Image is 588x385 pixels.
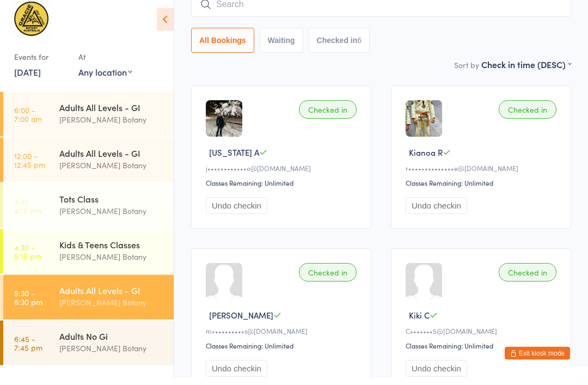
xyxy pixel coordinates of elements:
[409,317,430,328] span: Kiki C
[59,337,164,349] div: Adults No Gi
[59,291,164,303] div: Adults All Levels - GI
[406,368,467,384] button: Undo checkin
[406,108,442,144] img: image1657619387.png
[406,171,560,180] div: r••••••••••••••e@[DOMAIN_NAME]
[209,154,259,166] span: [US_STATE] A
[499,108,556,126] div: Checked in
[299,271,357,289] div: Checked in
[59,108,164,120] div: Adults All Levels - GI
[78,55,132,73] div: At
[3,191,174,235] a: 3:45 -4:15 pmTots Class[PERSON_NAME] Botany
[409,154,443,166] span: Kianoa R
[406,186,560,195] div: Classes Remaining: Unlimited
[11,8,52,44] img: Gracie Botany
[206,349,360,358] div: Classes Remaining: Unlimited
[3,328,174,372] a: 6:45 -7:45 pmAdults No Gi[PERSON_NAME] Botany
[14,204,41,222] time: 3:45 - 4:15 pm
[3,99,174,144] a: 6:00 -7:00 amAdults All Levels - GI[PERSON_NAME] Botany
[59,154,164,166] div: Adults All Levels - GI
[209,317,273,328] span: [PERSON_NAME]
[14,250,41,267] time: 4:30 - 5:15 pm
[357,44,362,52] div: 6
[14,113,42,130] time: 6:00 - 7:00 am
[206,205,267,222] button: Undo checkin
[309,35,370,60] button: Checked in6
[299,108,357,126] div: Checked in
[59,200,164,212] div: Tots Class
[3,236,174,281] a: 4:30 -5:15 pmKids & Teens Classes[PERSON_NAME] Botany
[59,166,164,179] div: [PERSON_NAME] Botany
[454,67,479,78] label: Sort by
[406,205,467,222] button: Undo checkin
[14,73,41,85] a: [DATE]
[499,271,556,289] div: Checked in
[206,368,267,384] button: Undo checkin
[406,349,560,358] div: Classes Remaining: Unlimited
[260,35,303,60] button: Waiting
[206,334,360,343] div: m••••••••••s@[DOMAIN_NAME]
[59,120,164,133] div: [PERSON_NAME] Botany
[191,35,254,60] button: All Bookings
[14,55,68,73] div: Events for
[59,246,164,258] div: Kids & Teens Classes
[59,303,164,316] div: [PERSON_NAME] Botany
[406,334,560,343] div: C•••••••5@[DOMAIN_NAME]
[14,158,45,176] time: 12:00 - 12:45 pm
[206,108,242,144] img: image1714044437.png
[206,186,360,195] div: Classes Remaining: Unlimited
[59,349,164,362] div: [PERSON_NAME] Botany
[3,145,174,190] a: 12:00 -12:45 pmAdults All Levels - GI[PERSON_NAME] Botany
[206,171,360,180] div: j••••••••••••o@[DOMAIN_NAME]
[481,66,571,78] div: Check in time (DESC)
[3,282,174,327] a: 5:30 -6:30 pmAdults All Levels - GI[PERSON_NAME] Botany
[59,258,164,270] div: [PERSON_NAME] Botany
[59,212,164,224] div: [PERSON_NAME] Botany
[14,341,42,359] time: 6:45 - 7:45 pm
[14,296,42,313] time: 5:30 - 6:30 pm
[78,73,132,85] div: Any location
[505,354,570,367] button: Exit kiosk mode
